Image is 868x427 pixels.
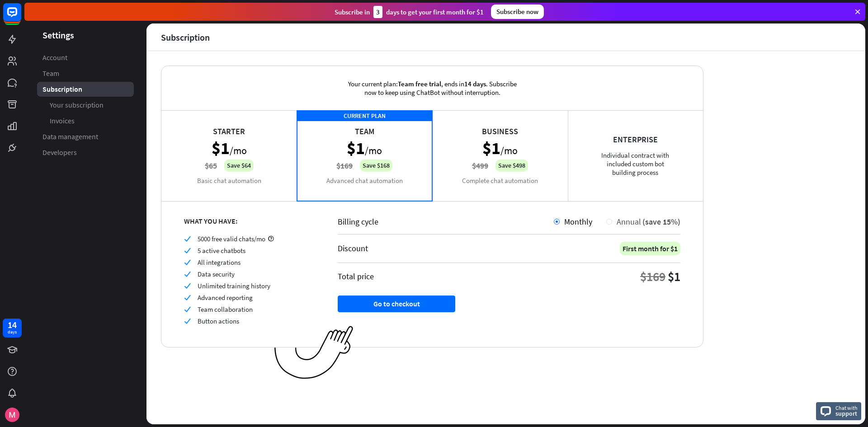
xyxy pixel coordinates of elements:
[564,216,592,227] span: Monthly
[37,129,134,144] a: Data management
[161,32,210,42] div: Subscription
[338,271,374,282] div: Total price
[37,145,134,160] a: Developers
[198,317,239,325] span: Button actions
[50,116,75,126] span: Invoices
[8,321,17,329] div: 14
[640,268,665,285] div: $169
[37,66,134,81] a: Team
[274,326,354,380] img: ec979a0a656117aaf919.png
[24,29,146,41] header: Settings
[617,216,641,227] span: Annual
[398,80,441,88] span: Team free trial
[373,6,382,18] div: 3
[198,235,265,243] span: 5000 free valid chats/mo
[491,5,544,19] div: Subscribe now
[335,6,484,18] div: Subscribe in days to get your first month for $1
[42,69,59,78] span: Team
[198,282,270,290] span: Unlimited training history
[198,258,241,267] span: All integrations
[184,271,191,277] i: check
[335,66,529,110] div: Your current plan: , ends in . Subscribe now to keep using ChatBot without interruption.
[42,148,77,157] span: Developers
[37,98,134,113] a: Your subscription
[668,268,680,285] div: $1
[184,216,315,225] div: WHAT YOU HAVE:
[42,84,82,94] span: Subscription
[198,270,235,278] span: Data security
[198,246,245,255] span: 5 active chatbots
[42,132,98,141] span: Data management
[42,53,67,62] span: Account
[184,294,191,301] i: check
[835,404,858,412] span: Chat with
[198,293,253,302] span: Advanced reporting
[198,305,253,314] span: Team collaboration
[184,259,191,266] i: check
[184,247,191,254] i: check
[642,216,680,227] span: (save 15%)
[184,306,191,313] i: check
[620,242,680,255] div: First month for $1
[37,50,134,65] a: Account
[835,409,858,418] span: support
[8,329,17,335] div: days
[184,318,191,324] i: check
[464,80,486,88] span: 14 days
[50,100,104,110] span: Your subscription
[37,113,134,128] a: Invoices
[184,282,191,289] i: check
[338,216,554,227] div: Billing cycle
[7,4,34,31] button: Open LiveChat chat widget
[338,243,368,253] div: Discount
[338,296,455,312] button: Go to checkout
[3,319,22,338] a: 14 days
[184,235,191,242] i: check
